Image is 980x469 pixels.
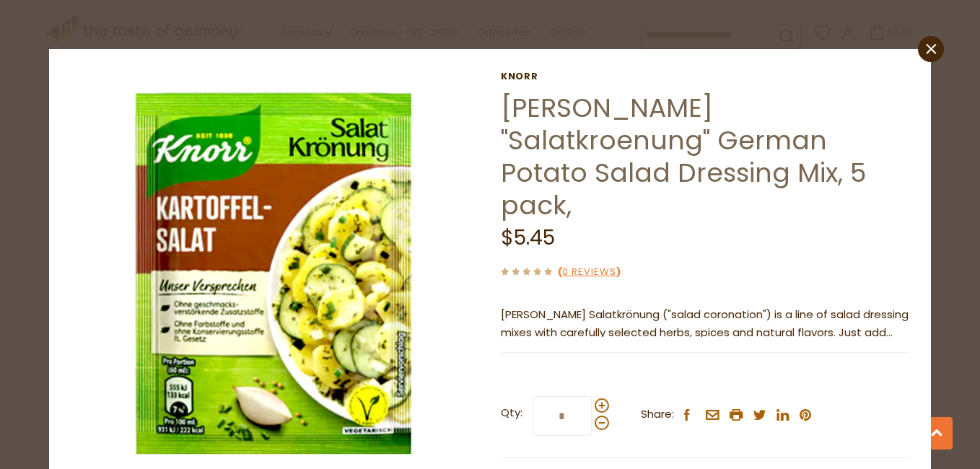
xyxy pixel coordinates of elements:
[501,71,909,82] a: Knorr
[501,89,866,224] a: [PERSON_NAME] "Salatkroenung" German Potato Salad Dressing Mix, 5 pack,
[558,265,621,279] span: ( )
[562,265,616,280] a: 0 Reviews
[641,406,674,424] span: Share:
[533,396,592,436] input: Qty:
[501,404,522,422] strong: Qty:
[501,306,909,342] p: [PERSON_NAME] Salatkrönung ("salad coronation") is a line of salad dressing mixes with carefully ...
[501,224,555,252] span: $5.45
